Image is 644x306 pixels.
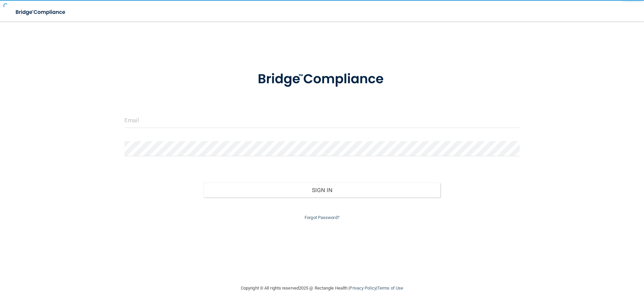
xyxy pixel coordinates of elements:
img: bridge_compliance_login_screen.278c3ca4.svg [10,5,72,19]
div: Copyright © All rights reserved 2025 @ Rectangle Health | | [200,277,444,299]
a: Terms of Use [377,286,403,291]
a: Privacy Policy [350,286,376,291]
img: bridge_compliance_login_screen.278c3ca4.svg [244,62,400,97]
a: Forgot Password? [305,215,339,220]
button: Sign In [204,183,441,198]
input: Email [124,113,520,128]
